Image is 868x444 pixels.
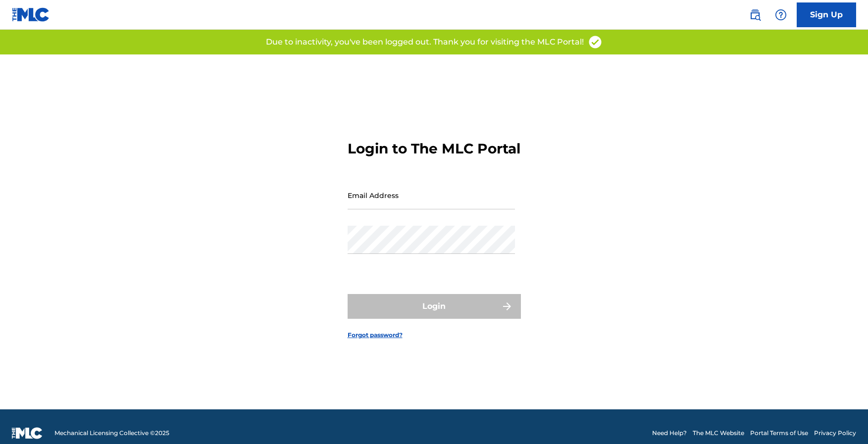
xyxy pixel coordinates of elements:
[771,5,791,25] div: Help
[818,396,868,444] iframe: Chat Widget
[54,429,169,438] span: Mechanical Licensing Collective © 2025
[749,9,761,21] img: search
[814,429,856,438] a: Privacy Policy
[797,2,856,27] a: Sign Up
[693,429,744,438] a: The MLC Website
[775,9,787,21] img: help
[750,429,808,438] a: Portal Terms of Use
[12,427,43,439] img: logo
[588,35,603,49] img: access
[12,7,50,22] img: MLC Logo
[266,36,584,48] p: Due to inactivity, you've been logged out. Thank you for visiting the MLC Portal!
[348,140,520,157] h3: Login to The MLC Portal
[348,331,403,340] a: Forgot password?
[652,429,687,438] a: Need Help?
[745,5,765,25] a: Public Search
